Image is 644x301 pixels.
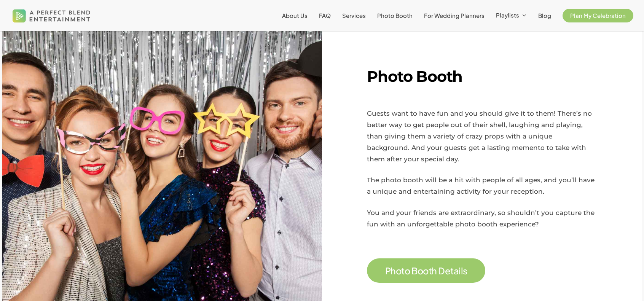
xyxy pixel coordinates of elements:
span: D [438,266,445,276]
span: Plan My Celebration [570,12,626,19]
span: Guests want to have fun and you should give it to them! There’s no better way to get people out o... [367,110,592,163]
a: Photo Booth [377,13,413,19]
span: o [418,266,423,276]
span: B [411,266,418,276]
span: s [463,266,467,276]
span: Services [342,12,366,19]
span: t [401,266,405,276]
span: o [396,266,402,276]
span: a [454,266,459,276]
span: o [405,266,410,276]
span: About Us [282,12,308,19]
span: i [459,266,461,276]
span: Blog [538,12,551,19]
a: Services [342,13,366,19]
a: For Wedding Planners [424,13,485,19]
a: Playlists [496,12,527,19]
span: You and your friends are extraordinary, so shouldn’t you capture the fun with an unforgettable ph... [367,209,595,228]
span: t [429,266,432,276]
span: Playlists [496,11,519,19]
a: About Us [282,13,308,19]
a: FAQ [319,13,331,19]
span: l [461,266,463,276]
span: h [391,266,396,276]
a: Blog [538,13,551,19]
span: t [450,266,454,276]
span: h [432,266,437,276]
img: A Perfect Blend Entertainment [11,3,92,28]
h2: Photo Booth [367,67,597,86]
span: The photo booth will be a hit with people of all ages, and you’ll have a unique and entertaining ... [367,176,595,195]
a: Photo Booth Details [385,266,467,276]
span: FAQ [319,12,331,19]
span: Photo Booth [377,12,413,19]
span: e [445,266,451,276]
span: P [385,266,391,276]
span: For Wedding Planners [424,12,485,19]
a: Plan My Celebration [563,13,633,19]
span: o [423,266,429,276]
